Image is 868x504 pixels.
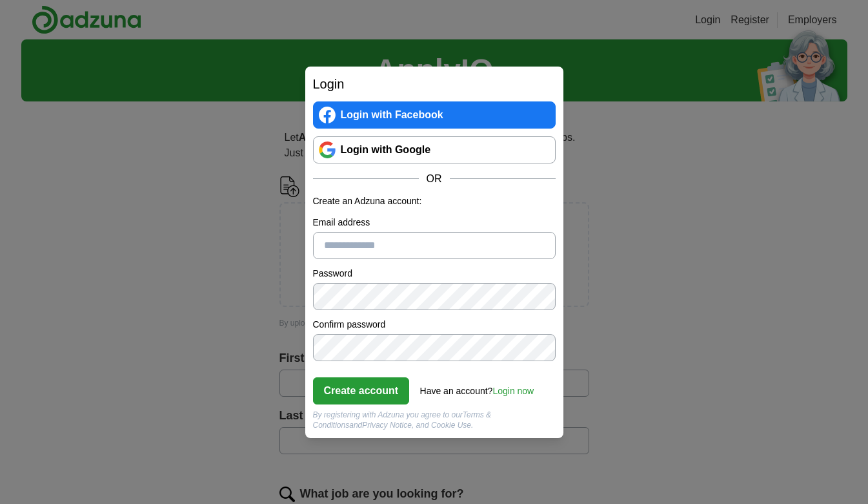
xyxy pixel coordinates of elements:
button: Create account [313,377,410,404]
div: By registering with Adzuna you agree to our and , and Cookie Use. [313,410,556,430]
label: Confirm password [313,318,556,331]
a: Privacy Notice [362,421,412,430]
label: Email address [313,216,556,229]
p: Create an Adzuna account: [313,194,556,208]
a: Terms & Conditions [313,410,492,430]
a: Login with Google [313,136,556,163]
a: Login with Facebook [313,101,556,129]
h2: Login [313,74,556,94]
span: OR [419,171,450,187]
a: Login now [492,386,534,396]
label: Password [313,267,556,280]
div: Have an account? [420,377,534,398]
